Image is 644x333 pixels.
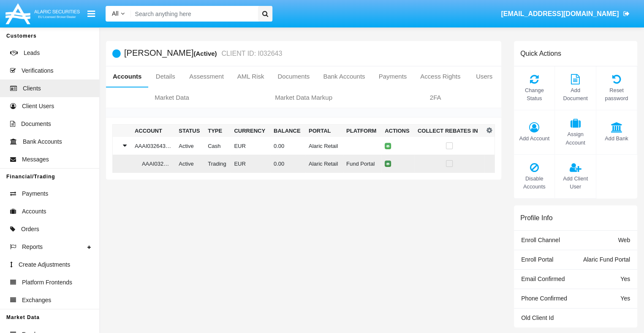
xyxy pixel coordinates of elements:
small: CLIENT ID: I032643 [220,50,283,57]
td: AAAI032643AC1 [131,137,175,155]
td: 0.00 [270,137,305,155]
span: Phone Confirmed [521,295,567,302]
span: Create Adjustments [19,260,70,269]
a: Details [148,66,182,87]
a: Bank Accounts [316,66,372,87]
span: Exchanges [22,296,51,305]
span: Leads [24,49,40,57]
span: Enroll Channel [521,237,560,243]
span: Add Bank [601,134,633,142]
span: Add Document [559,86,591,102]
span: Accounts [22,207,46,216]
span: [EMAIL_ADDRESS][DOMAIN_NAME] [501,10,619,17]
a: Payments [372,66,414,87]
td: Alaric Retail [305,137,343,155]
th: Actions [381,125,414,137]
th: Portal [305,125,343,137]
td: Cash [204,137,231,155]
span: Messages [22,155,49,164]
td: EUR [231,155,270,173]
span: Orders [21,225,39,234]
img: Logo image [4,1,81,26]
a: Assessment [182,66,231,87]
td: EUR [231,137,270,155]
td: Trading [204,155,231,173]
span: Reset password [601,86,633,102]
h6: Quick Actions [520,49,561,57]
th: Account [131,125,175,137]
span: Web [618,237,630,243]
a: AML Risk [231,66,271,87]
div: (Active) [193,49,219,58]
span: Old Client Id [521,314,554,321]
span: Change Status [518,86,550,102]
input: Search [131,6,255,22]
th: Currency [231,125,270,137]
a: Market Data [106,87,238,108]
span: Bank Accounts [23,137,62,146]
a: Documents [271,66,316,87]
td: Active [175,155,204,173]
h6: Profile Info [520,214,552,222]
a: All [106,9,131,18]
span: Add Account [518,134,550,142]
span: Client Users [22,102,54,111]
a: Access Rights [413,66,467,87]
span: Documents [21,120,51,128]
span: Yes [620,276,630,282]
span: Verifications [22,66,53,75]
span: Platform Frontends [22,278,72,287]
span: All [112,10,119,17]
th: Balance [270,125,305,137]
a: Users [467,66,501,87]
th: Status [175,125,204,137]
th: Type [204,125,231,137]
td: Active [175,137,204,155]
td: Alaric Retail [305,155,343,173]
td: 0.00 [270,155,305,173]
a: Accounts [106,66,148,87]
h5: [PERSON_NAME] [124,49,282,58]
span: Email Confirmed [521,276,565,282]
span: Reports [22,243,43,251]
span: Disable Accounts [518,175,550,191]
span: Clients [23,84,41,93]
th: Collect Rebates In [414,125,484,137]
a: 2FA [370,87,501,108]
a: [EMAIL_ADDRESS][DOMAIN_NAME] [497,2,633,26]
span: Alaric Fund Portal [583,256,630,263]
a: Market Data Markup [238,87,370,108]
span: Yes [620,295,630,302]
td: AAAI032643A1 [131,155,175,173]
td: Fund Portal [343,155,381,173]
span: Enroll Portal [521,256,553,263]
th: Platform [343,125,381,137]
span: Assign Account [559,130,591,146]
span: Payments [22,189,48,198]
span: Add Client User [559,175,591,191]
